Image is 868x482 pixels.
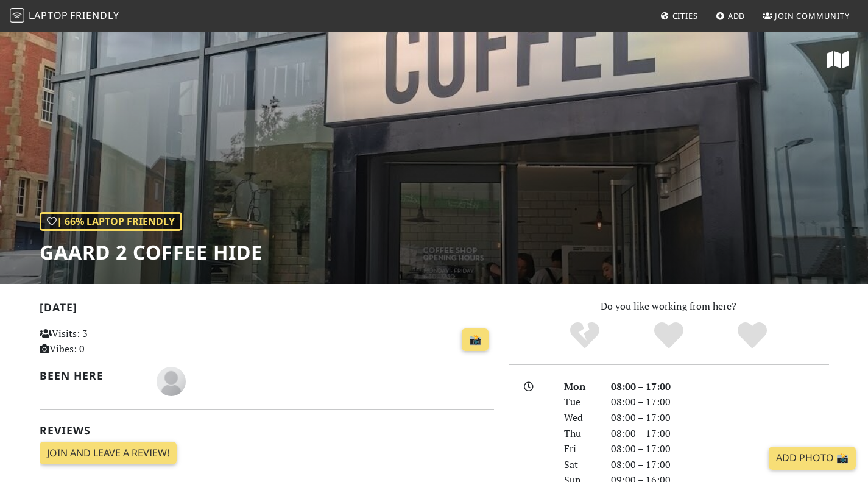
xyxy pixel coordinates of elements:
[557,379,603,395] div: Mon
[40,241,263,264] h1: Gaard 2 Coffee Hide
[40,442,177,465] a: Join and leave a review!
[157,374,186,387] span: Lu
[604,441,836,457] div: 08:00 – 17:00
[10,5,119,27] a: LaptopFriendly LaptopFriendly
[509,299,829,314] p: Do you like working from here?
[40,301,494,319] h2: [DATE]
[604,457,836,473] div: 08:00 – 17:00
[604,379,836,395] div: 08:00 – 17:00
[40,369,143,382] h2: Been here
[775,10,850,21] span: Join Community
[462,328,489,352] a: 📸
[29,9,68,22] span: Laptop
[40,212,182,232] div: | 66% Laptop Friendly
[10,8,24,23] img: LaptopFriendly
[672,10,698,21] span: Cities
[557,394,603,410] div: Tue
[655,5,703,27] a: Cities
[627,321,711,351] div: Yes
[40,326,182,357] p: Visits: 3 Vibes: 0
[70,9,119,22] span: Friendly
[557,410,603,426] div: Wed
[604,410,836,426] div: 08:00 – 17:00
[710,321,794,351] div: Definitely!
[40,424,494,437] h2: Reviews
[728,10,746,21] span: Add
[557,426,603,442] div: Thu
[711,5,750,27] a: Add
[557,457,603,473] div: Sat
[543,321,627,351] div: No
[604,394,836,410] div: 08:00 – 17:00
[758,5,855,27] a: Join Community
[157,367,186,396] img: blank-535327c66bd565773addf3077783bbfce4b00ec00e9fd257753287c682c7fa38.png
[604,426,836,442] div: 08:00 – 17:00
[769,447,856,470] a: Add Photo 📸
[557,441,603,457] div: Fri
